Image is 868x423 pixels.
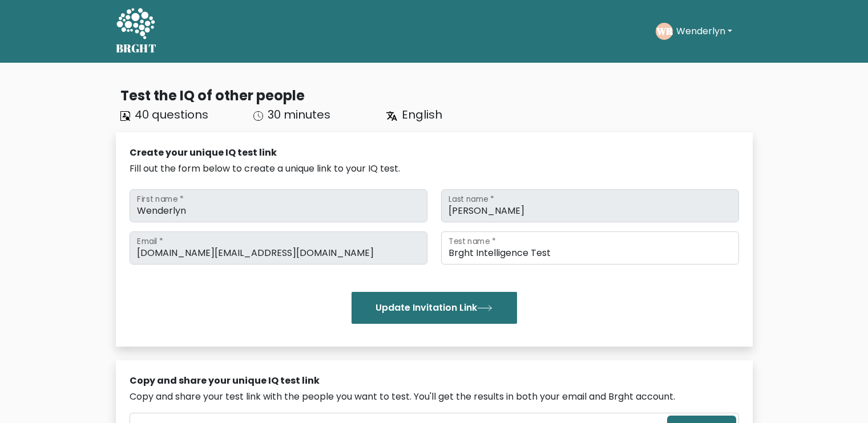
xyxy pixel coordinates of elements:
[120,86,753,106] div: Test the IQ of other people
[352,292,517,324] button: Update Invitation Link
[130,146,739,160] div: Create your unique IQ test link
[135,107,208,123] span: 40 questions
[130,231,427,265] input: Email
[130,374,739,388] div: Copy and share your unique IQ test link
[655,25,673,38] text: WR
[130,162,739,176] div: Fill out the form below to create a unique link to your IQ test.
[441,189,739,222] input: Last name
[116,42,157,55] h5: BRGHT
[402,107,442,123] span: English
[130,390,739,404] div: Copy and share your test link with the people you want to test. You'll get the results in both yo...
[116,5,157,58] a: BRGHT
[130,189,427,222] input: First name
[268,107,330,123] span: 30 minutes
[673,24,736,39] button: Wenderlyn
[441,231,739,265] input: Test name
